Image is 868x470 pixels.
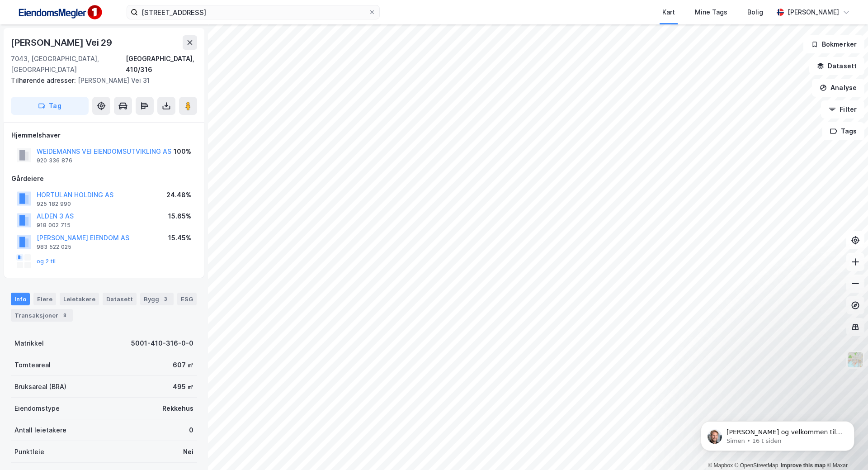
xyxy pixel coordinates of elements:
div: 920 336 876 [37,157,72,164]
div: Kart [662,7,675,18]
div: 5001-410-316-0-0 [131,338,193,349]
div: [PERSON_NAME] Vei 31 [11,75,190,86]
a: Improve this map [781,462,826,469]
div: Bygg [140,293,174,305]
button: Analyse [812,79,864,97]
div: 495 ㎡ [173,381,193,392]
div: 24.48% [166,190,191,200]
div: Tomteareal [14,360,51,370]
span: Tilhørende adresser: [11,76,78,84]
div: Rekkehus [162,403,193,414]
img: F4PB6Px+NJ5v8B7XTbfpPpyloAAAAASUVORK5CYII= [14,2,105,23]
div: Mine Tags [695,7,727,18]
a: Mapbox [708,462,733,469]
div: 0 [189,425,193,436]
div: 3 [161,294,170,304]
div: 100% [174,146,191,157]
img: Z [847,351,864,368]
div: 15.65% [168,211,191,222]
div: Gårdeiere [11,173,197,184]
div: 918 002 715 [37,222,71,229]
div: Eiendomstype [14,403,60,414]
div: Leietakere [60,293,99,305]
a: OpenStreetMap [735,462,778,469]
input: Søk på adresse, matrikkel, gårdeiere, leietakere eller personer [138,5,368,19]
div: 607 ㎡ [173,360,193,370]
div: Antall leietakere [14,425,66,436]
div: Datasett [103,293,137,305]
div: Transaksjoner [11,309,73,322]
div: ESG [177,293,197,305]
div: Bruksareal (BRA) [14,381,66,392]
div: Info [11,293,30,305]
div: [PERSON_NAME] Vei 29 [11,35,114,50]
div: Punktleie [14,446,44,457]
button: Filter [821,100,864,119]
div: Bolig [747,7,763,18]
div: 7043, [GEOGRAPHIC_DATA], [GEOGRAPHIC_DATA] [11,53,126,75]
div: [PERSON_NAME] [788,7,839,18]
div: 8 [60,311,69,320]
div: 15.45% [168,233,191,243]
div: Eiere [33,293,56,305]
button: Tag [11,97,89,115]
div: 925 182 990 [37,200,71,208]
button: Bokmerker [803,35,864,53]
div: Nei [183,446,193,457]
button: Tags [822,122,864,140]
button: Datasett [809,57,864,75]
iframe: Intercom notifications melding [687,402,868,465]
div: Matrikkel [14,338,44,349]
div: Hjemmelshaver [11,130,197,141]
div: 983 522 025 [37,243,71,251]
div: [GEOGRAPHIC_DATA], 410/316 [126,53,197,75]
